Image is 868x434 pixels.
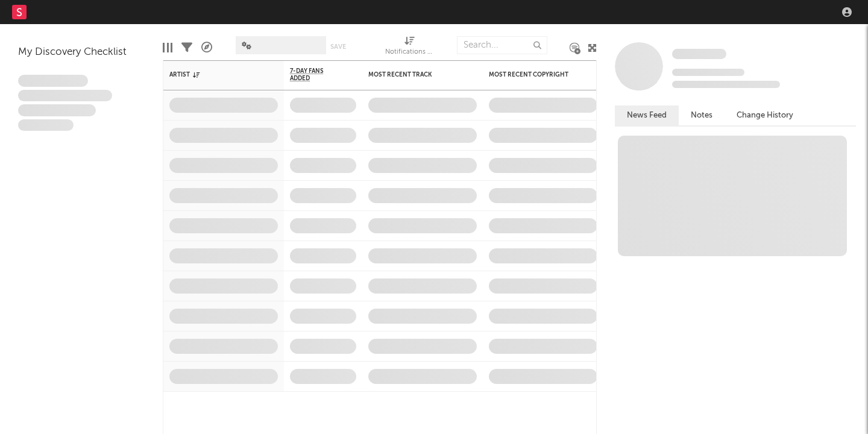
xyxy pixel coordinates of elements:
[181,30,192,65] div: Filters
[368,71,459,78] div: Most Recent Track
[290,68,338,82] span: 7-Day Fans Added
[169,71,260,78] div: Artist
[18,90,112,102] span: Integer aliquet in purus et
[489,71,579,78] div: Most Recent Copyright
[672,81,780,88] span: 0 fans last week
[672,49,726,59] span: Some Artist
[330,43,346,50] button: Save
[457,36,547,54] input: Search...
[201,30,212,65] div: A&R Pipeline
[385,45,433,60] div: Notifications (Artist)
[18,75,88,87] span: Lorem ipsum dolor
[385,30,433,65] div: Notifications (Artist)
[672,69,744,76] span: Tracking Since: [DATE]
[725,105,805,125] button: Change History
[18,104,96,116] span: Praesent ac interdum
[163,30,172,65] div: Edit Columns
[679,105,725,125] button: Notes
[18,119,74,131] span: Aliquam viverra
[615,105,679,125] button: News Feed
[672,48,726,60] a: Some Artist
[18,45,145,60] div: My Discovery Checklist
